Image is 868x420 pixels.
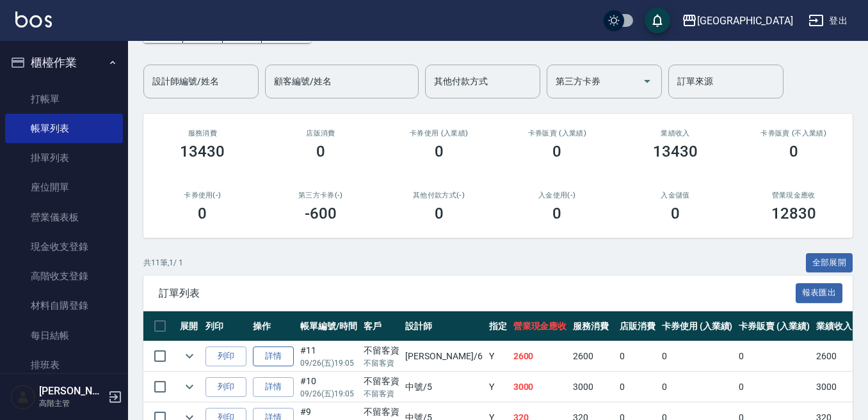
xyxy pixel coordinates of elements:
a: 詳情 [253,377,294,397]
h2: 入金儲值 [632,191,719,199]
td: 3000 [813,372,855,402]
button: 報表匯出 [796,283,843,303]
td: 中號 /5 [402,372,485,402]
p: 不留客資 [364,388,399,400]
td: [PERSON_NAME] /6 [402,341,485,371]
td: #10 [297,372,360,402]
h2: 店販消費 [277,129,365,137]
h2: 業績收入 [632,129,719,137]
th: 展開 [177,311,202,341]
img: Person [10,384,36,410]
a: 高階收支登錄 [5,261,123,291]
a: 座位開單 [5,173,123,202]
button: 列印 [205,346,246,366]
span: 訂單列表 [159,287,796,300]
p: 09/26 (五) 19:05 [300,357,357,369]
div: 不留客資 [364,375,399,388]
td: 3000 [510,372,570,402]
h3: 0 [789,143,798,160]
h2: 卡券販賣 (入業績) [513,129,601,137]
th: 設計師 [402,311,485,341]
button: Open [637,71,657,91]
th: 客戶 [360,311,403,341]
div: 不留客資 [364,344,399,357]
a: 掛單列表 [5,143,123,173]
h3: -600 [305,205,337,222]
th: 業績收入 [813,311,855,341]
p: 不留客資 [364,357,399,369]
a: 營業儀表板 [5,203,123,232]
h3: 13430 [180,143,225,160]
th: 操作 [250,311,297,341]
th: 卡券使用 (入業績) [659,311,736,341]
h3: 13430 [653,143,698,160]
a: 現金收支登錄 [5,232,123,261]
button: 登出 [803,9,853,33]
button: 櫃檯作業 [5,46,123,79]
p: 09/26 (五) 19:05 [300,388,357,400]
button: 列印 [205,377,246,397]
td: 0 [735,372,813,402]
th: 列印 [202,311,250,341]
div: [GEOGRAPHIC_DATA] [697,13,793,29]
h3: 0 [435,205,444,222]
button: save [645,8,670,33]
td: 0 [616,372,659,402]
h2: 入金使用(-) [513,191,601,199]
th: 店販消費 [616,311,659,341]
h2: 營業現金應收 [750,191,837,199]
td: 2600 [570,341,616,371]
h3: 0 [198,205,207,222]
h3: 12830 [771,205,816,222]
p: 共 11 筆, 1 / 1 [143,257,183,268]
h3: 0 [552,143,561,160]
a: 每日結帳 [5,321,123,350]
p: 高階主管 [39,398,104,409]
h2: 卡券販賣 (不入業績) [750,129,837,137]
h3: 0 [435,143,444,160]
th: 帳單編號/時間 [297,311,360,341]
th: 服務消費 [570,311,616,341]
td: 0 [659,341,736,371]
td: #11 [297,341,360,371]
button: expand row [180,377,199,396]
td: 2600 [813,341,855,371]
div: 不留客資 [364,405,399,419]
h2: 卡券使用 (入業績) [395,129,483,137]
td: 0 [616,341,659,371]
h3: 服務消費 [159,129,246,137]
td: 3000 [570,372,616,402]
a: 材料自購登錄 [5,291,123,320]
h3: 0 [552,205,561,222]
td: 0 [659,372,736,402]
a: 打帳單 [5,84,123,114]
th: 卡券販賣 (入業績) [735,311,813,341]
h2: 第三方卡券(-) [277,191,365,199]
button: 全部展開 [806,253,853,273]
img: Logo [15,12,52,27]
td: 2600 [510,341,570,371]
h2: 其他付款方式(-) [395,191,483,199]
h3: 0 [316,143,325,160]
h3: 0 [671,205,680,222]
td: Y [486,341,510,371]
a: 詳情 [253,346,294,366]
th: 指定 [486,311,510,341]
button: expand row [180,346,199,366]
button: [GEOGRAPHIC_DATA] [677,8,798,34]
td: Y [486,372,510,402]
h2: 卡券使用(-) [159,191,246,199]
h5: [PERSON_NAME] [39,385,104,398]
a: 帳單列表 [5,114,123,143]
th: 營業現金應收 [510,311,570,341]
a: 報表匯出 [796,286,843,299]
td: 0 [735,341,813,371]
a: 排班表 [5,350,123,380]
